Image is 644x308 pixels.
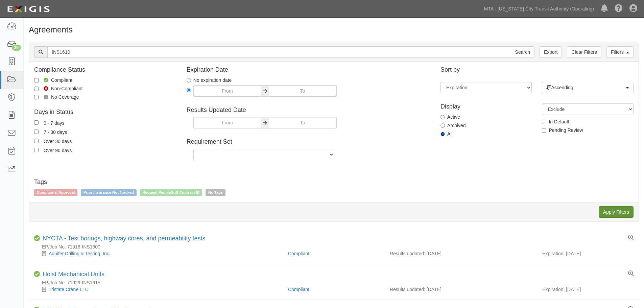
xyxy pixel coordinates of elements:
[606,46,634,58] a: Filters
[34,87,39,91] input: Non-Compliant
[43,271,104,278] div: Hoist Mechanical Units
[187,67,430,73] h4: Expiration Date
[34,94,79,100] label: No Coverage
[43,235,206,242] a: NYCTA - Test borings, highway cores, and permeability tests
[599,206,634,218] input: Apply Filters
[511,46,534,58] input: Search
[34,179,634,186] h4: Tags
[34,189,77,196] span: Conditional Approval
[440,122,466,129] label: Archived
[540,46,562,58] a: Export
[34,129,39,134] input: 7 - 30 days
[542,250,634,257] div: Expiration: [DATE]
[44,146,72,154] div: Over 90 days
[29,25,639,34] h1: Agreements
[44,128,67,136] div: 7 - 30 days
[542,82,633,93] button: Ascending
[390,286,532,293] div: Results updated: [DATE]
[34,77,72,84] label: Compliant
[187,139,430,145] h4: Requirement Set
[440,132,445,136] input: All
[44,137,72,145] div: Over 30 days
[390,250,532,257] div: Results updated: [DATE]
[5,3,52,15] img: logo-5460c22ac91f19d4615b14bd174203de0afe785f0fc80cf4dbbc73dc1793850b.png
[187,77,232,84] label: No expiration date
[187,107,430,114] h4: Results Updated Date
[193,85,261,97] input: From
[542,120,546,124] input: In Default
[542,286,634,293] div: Expiration: [DATE]
[288,287,309,292] a: Compliant
[206,189,225,196] span: No Tags
[34,148,39,152] input: Over 90 days
[43,271,104,278] a: Hoist Mechanical Units
[140,189,202,196] span: Request PeopleSoft Contract ID
[628,235,634,241] a: View results summary
[269,117,337,128] input: To
[34,120,39,125] input: 0 - 7 days
[81,189,137,196] span: Prior Insurance Not Tracked
[440,115,445,119] input: Active
[440,103,532,110] h4: Display
[542,128,546,133] input: Pending Review
[440,67,634,73] h4: Sort by
[193,117,261,128] input: From
[44,119,64,126] div: 0 - 7 days
[34,78,39,82] input: Compliant
[34,67,176,73] h4: Compliance Status
[34,235,40,241] i: Compliant
[49,251,111,256] a: Aquifer Drilling & Testing, Inc.
[546,84,624,91] span: Ascending
[34,286,283,293] div: Tristate Crane LLC
[12,45,21,51] div: 20
[34,139,39,143] input: Over 30 days
[47,46,511,58] input: Search
[440,123,445,128] input: Archived
[34,279,639,286] div: EP/Job No. 71929-INS1615
[440,131,453,137] label: All
[34,109,176,116] h4: Days in Status
[49,287,89,292] a: Tristate Crane LLC
[34,85,82,92] label: Non-Compliant
[43,235,206,242] div: NYCTA - Test borings, highway cores, and permeability tests
[34,271,40,277] i: Compliant
[615,5,623,13] i: Help Center - Complianz
[481,2,597,16] a: MTA - [US_STATE] City Transit Authority (Operating)
[567,46,601,58] a: Clear Filters
[542,127,583,134] label: Pending Review
[542,118,569,125] label: In Default
[628,271,634,277] a: View results summary
[288,251,309,256] a: Compliant
[34,250,283,257] div: Aquifer Drilling & Testing, Inc.
[34,243,639,250] div: EP/Job No. 71916-INS1600
[34,95,39,99] input: No Coverage
[187,78,191,82] input: No expiration date
[269,85,337,97] input: To
[440,114,460,120] label: Active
